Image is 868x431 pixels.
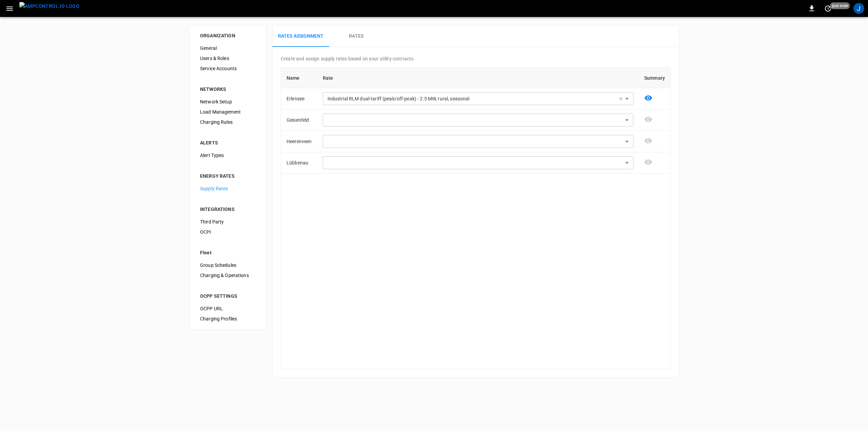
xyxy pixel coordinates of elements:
img: ampcontrol.io logo [19,2,79,11]
span: General [200,45,256,52]
div: Alert Types [195,150,261,160]
div: Industrial RLM dual-tariff (peak/off-peak) - 2.5 MW, rural, seasonal [323,92,616,105]
div: ORGANIZATION [200,32,256,39]
div: Service Accounts [195,63,261,74]
div: ALERTS [200,139,256,146]
div: Charging Profiles [195,314,261,324]
div: profile-icon [853,3,864,14]
div: General [195,43,261,53]
span: Group Schedules [200,262,256,269]
div: Group Schedules [195,260,261,270]
div: OCPP URL [195,303,261,314]
span: Service Accounts [200,65,256,72]
div: Third Party [195,217,261,227]
div: Charging & Operations [195,270,261,280]
div: Fleet [200,249,256,256]
span: just now [830,2,850,9]
span: Network Setup [200,98,256,105]
td: Geisenfeld [281,110,317,131]
th: Rate [317,68,639,88]
div: NETWORKS [200,86,256,93]
span: Supply Rates [200,185,256,192]
td: Heerenveen [281,131,317,152]
span: OCPP URL [200,305,256,312]
th: Summary [639,68,670,88]
h6: Rates Assignment [278,33,324,40]
div: OCPP SETTINGS [200,293,256,299]
span: Load Management [200,109,256,116]
span: Alert Types [200,152,256,159]
div: Supply Rates [195,183,261,194]
div: Users & Roles [195,53,261,63]
span: Charging Rules [200,119,256,126]
div: Charging Rules [195,117,261,127]
span: OCPI [200,229,256,236]
span: Third Party [200,218,256,226]
td: Erlensee [281,88,317,110]
span: Charging Profiles [200,315,256,322]
p: Create and assign supply rates based on your utility contracts. [281,55,671,62]
div: INTEGRATIONS [200,206,256,213]
div: Network Setup [195,97,261,107]
h6: Rates [349,33,363,40]
span: Charging & Operations [200,272,256,279]
div: ENERGY RATES [200,173,256,179]
div: OCPI [195,227,261,237]
td: Lübbenau [281,152,317,174]
button: set refresh interval [823,3,833,14]
span: Users & Roles [200,55,256,62]
th: Name [281,68,317,88]
div: Load Management [195,107,261,117]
